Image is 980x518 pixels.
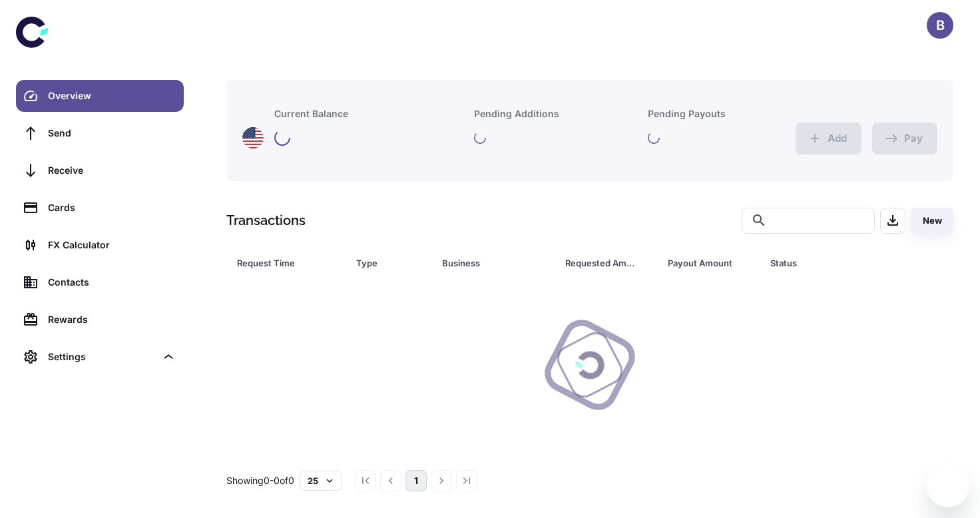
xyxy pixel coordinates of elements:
[405,470,427,491] button: page 1
[226,473,294,488] p: Showing 0-0 of 0
[356,254,409,272] div: Type
[927,12,953,39] button: B
[668,254,754,272] span: Payout Amount
[48,163,176,178] div: Receive
[16,192,184,224] a: Cards
[48,312,176,327] div: Rewards
[927,465,969,507] iframe: Button to launch messaging window
[226,210,306,230] h1: Transactions
[274,107,348,121] h6: Current Balance
[770,254,898,272] span: Status
[16,341,184,373] div: Settings
[48,275,176,290] div: Contacts
[48,200,176,215] div: Cards
[300,471,342,491] button: 25
[16,229,184,261] a: FX Calculator
[16,80,184,112] a: Overview
[770,254,881,272] div: Status
[16,117,184,149] a: Send
[648,107,726,121] h6: Pending Payouts
[48,238,176,252] div: FX Calculator
[911,208,953,234] button: New
[16,304,184,336] a: Rewards
[237,254,323,272] div: Request Time
[237,254,340,272] span: Request Time
[48,89,176,103] div: Overview
[565,254,652,272] span: Requested Amount
[353,470,479,491] nav: pagination navigation
[356,254,426,272] span: Type
[16,266,184,298] a: Contacts
[16,154,184,186] a: Receive
[565,254,634,272] div: Requested Amount
[668,254,737,272] div: Payout Amount
[48,126,176,140] div: Send
[48,350,156,364] div: Settings
[474,107,559,121] h6: Pending Additions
